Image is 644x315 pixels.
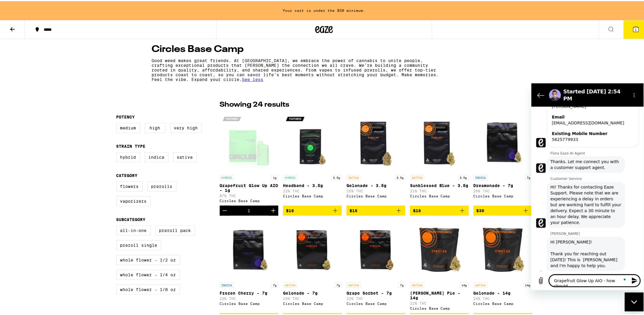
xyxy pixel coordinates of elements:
[271,174,278,179] p: 1g
[283,219,342,312] a: Open page for Gelonade - 7g from Circles Base Camp
[531,82,644,289] iframe: To enrich screen reader interactions, please activate Accessibility in Grammarly extension settings
[347,182,405,187] p: Gelonade - 3.5g
[145,122,165,132] label: High
[283,204,342,215] button: Add to bag
[410,281,424,287] p: SATIVA
[410,219,469,312] a: Open page for Berry Pie - 14g from Circles Base Camp
[474,204,532,215] button: Add to bag
[474,174,488,179] p: INDICA
[283,290,342,294] p: Gelonade - 7g
[347,219,405,278] img: Circles Base Camp - Grape Sorbet - 7g
[116,283,180,293] label: Whole Flower - 1/8 oz
[347,112,405,204] a: Open page for Gelonade - 3.5g from Circles Base Camp
[460,281,469,287] p: 14g
[268,204,278,215] button: Increment
[347,290,405,294] p: Grape Sorbet - 7g
[410,182,469,187] p: Sunblessed Blue - 3.5g
[220,290,279,294] p: Frozen Cherry - 7g
[410,174,424,179] p: SATIVA
[220,219,279,312] a: Open page for Frozen Cherry - 7g from Circles Base Camp
[116,122,140,132] label: Medium
[410,219,469,278] img: Circles Base Camp - Berry Pie - 14g
[331,174,342,179] p: 3.5g
[335,281,342,287] p: 7g
[116,195,151,205] label: Vaporizers
[283,301,342,304] div: Circles Base Camp
[152,57,445,81] p: Good weed makes great friends. At [GEOGRAPHIC_DATA], we embrace the power of cannabis to unite pe...
[283,182,342,187] p: Headband - 3.5g
[347,301,405,304] div: Circles Base Camp
[116,239,161,249] label: Preroll Single
[474,182,532,187] p: Dreamonade - 7g
[410,193,469,197] div: Circles Base Camp
[347,112,405,171] img: Circles Base Camp - Gelonade - 3.5g
[474,188,532,192] p: 26% THC
[283,193,342,197] div: Circles Base Camp
[347,188,405,192] p: 25% THC
[410,204,469,215] button: Add to bag
[116,180,143,190] label: Flowers
[248,207,250,212] div: 1
[474,193,532,197] div: Circles Base Camp
[283,295,342,299] p: 23% THC
[116,151,140,161] label: Hybrid
[283,112,342,204] a: Open page for Headband - 3.5g from Circles Base Camp
[220,193,279,197] p: 87% THC
[220,219,279,278] img: Circles Base Camp - Frozen Cherry - 7g
[220,174,234,179] p: HYBRID
[220,281,234,287] p: INDICA
[347,193,405,197] div: Circles Base Camp
[525,174,532,179] p: 7g
[271,281,278,287] p: 7g
[220,204,230,215] button: Decrement
[347,219,405,312] a: Open page for Grape Sorbet - 7g from Circles Base Camp
[410,188,469,192] p: 21% THC
[349,207,357,212] span: $16
[410,300,469,304] p: 22% THC
[523,281,532,287] p: 14g
[410,290,469,299] p: [PERSON_NAME] Pie - 14g
[155,224,195,234] label: Preroll Pack
[116,269,180,279] label: Whole Flower - 1/4 oz
[347,174,361,179] p: SATIVA
[147,180,176,190] label: Prerolls
[477,207,484,212] span: $30
[116,143,146,147] legend: Strain Type
[220,295,279,299] p: 22% THC
[116,172,138,177] legend: Category
[474,281,488,287] p: SATIVA
[410,112,469,204] a: Open page for Sunblessed Blue - 3.5g from Circles Base Camp
[283,112,342,171] img: Circles Base Camp - Headband - 3.5g
[220,198,279,202] div: Circles Base Camp
[220,99,290,109] p: Showing 24 results
[474,301,532,304] div: Circles Base Camp
[347,295,405,299] p: 22% THC
[347,204,405,215] button: Add to bag
[625,291,644,310] iframe: To enrich screen reader interactions, please activate Accessibility in Grammarly extension settings
[413,207,421,212] span: $16
[242,76,264,81] span: See less
[145,151,168,161] label: Indica
[283,281,297,287] p: SATIVA
[410,305,469,309] div: Circles Base Camp
[220,112,279,204] a: Open page for Grapefruit Glow Up AIO - 1g from Circles Base Camp
[474,219,532,312] a: Open page for Gelonade - 14g from Circles Base Camp
[116,113,135,118] legend: Potency
[220,301,279,304] div: Circles Base Camp
[474,295,532,299] p: 24% THC
[395,174,405,179] p: 3.5g
[283,174,297,179] p: HYBRID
